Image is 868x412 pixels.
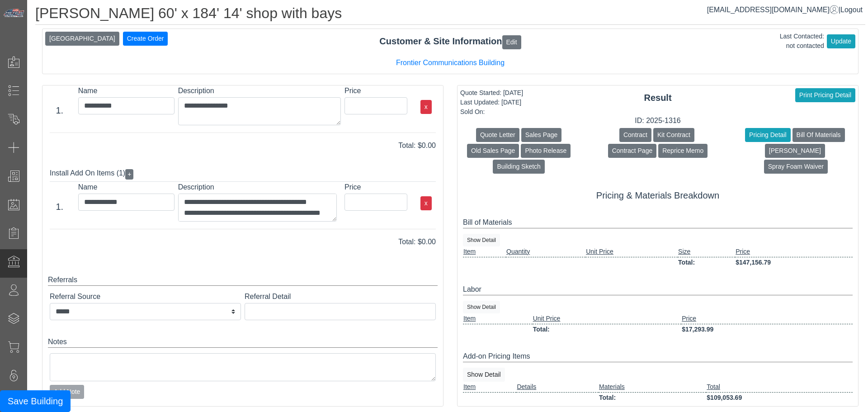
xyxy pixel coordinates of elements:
div: | [707,5,863,15]
td: Details [516,382,599,393]
button: Sales Page [521,128,562,142]
label: Price [344,182,407,193]
button: Update [827,34,855,48]
div: Quote Started: [DATE] [460,88,523,98]
button: [GEOGRAPHIC_DATA] [45,32,119,46]
label: Name [78,182,175,193]
div: Last Contacted: not contacted [780,32,824,51]
div: Add-on Pricing Items [463,351,853,362]
td: Materials [599,382,706,393]
button: Photo Release [521,144,571,158]
td: $17,293.99 [681,324,853,335]
button: Show Detail [463,301,500,313]
div: 1. [45,104,75,117]
div: Customer & Site Information [42,34,858,49]
button: Quote Letter [476,128,519,142]
label: Referral Source [50,291,241,302]
button: Contract [619,128,651,142]
td: Total: [533,324,681,335]
div: ID: 2025-1316 [458,115,858,126]
span: Logout [840,6,863,14]
td: Unit Price [533,313,681,324]
div: Bill of Materials [463,217,853,228]
td: Price [681,313,853,324]
td: Price [735,246,853,257]
div: Labor [463,284,853,295]
button: Kit Contract [653,128,694,142]
button: x [420,196,432,210]
button: [PERSON_NAME] [765,144,825,158]
button: Reprice Memo [658,144,708,158]
h1: [PERSON_NAME] 60' x 184' 14' shop with bays [35,5,865,25]
button: Bill Of Materials [793,128,845,142]
a: [EMAIL_ADDRESS][DOMAIN_NAME] [707,6,839,14]
button: Show Detail [463,368,505,382]
button: Show Detail [463,234,500,246]
div: Install Add On Items (1) [50,166,436,182]
label: Description [178,85,341,96]
button: Spray Foam Waiver [764,160,828,174]
td: Item [463,246,506,257]
h5: Pricing & Materials Breakdown [463,190,853,201]
div: Last Updated: [DATE] [460,98,523,107]
td: $109,053.69 [706,392,853,403]
img: Metals Direct Inc Logo [3,8,25,18]
button: x [420,100,432,114]
button: Building Sketch [493,160,545,174]
a: Frontier Communications Building [396,59,505,66]
td: $147,156.79 [735,257,853,268]
div: Total: $0.00 [43,140,443,151]
label: Description [178,182,341,193]
button: Pricing Detail [745,128,790,142]
td: Item [463,382,516,393]
td: Total: [678,257,735,268]
div: Total: $0.00 [43,237,443,247]
div: Sold On: [460,107,523,117]
div: 1. [45,200,75,213]
button: Old Sales Page [467,144,519,158]
td: Size [678,246,735,257]
div: Notes [48,336,438,348]
label: Price [344,85,407,96]
td: Quantity [506,246,585,257]
button: Print Pricing Detail [795,88,855,102]
td: Item [463,313,533,324]
td: Total [706,382,853,393]
td: Unit Price [585,246,678,257]
button: Edit [502,35,521,49]
button: + [125,169,133,180]
label: Name [78,85,175,96]
button: Create Order [123,32,168,46]
button: Contract Page [608,144,657,158]
button: Add Note [50,385,84,399]
div: Referrals [48,275,438,286]
td: Total: [599,392,706,403]
label: Referral Detail [245,291,436,302]
div: Result [458,91,858,104]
